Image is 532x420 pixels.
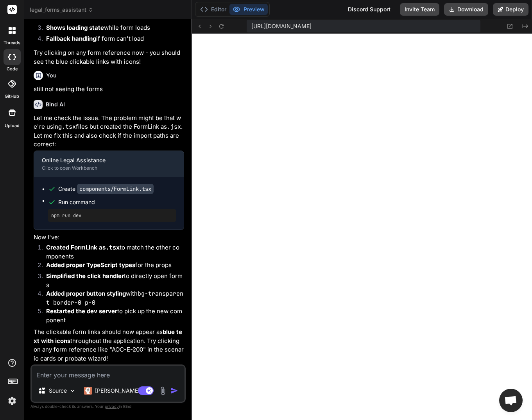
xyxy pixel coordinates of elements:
li: if form can't load [40,34,184,45]
span: privacy [105,404,119,409]
strong: Created FormLink as [46,244,120,251]
span: [URL][DOMAIN_NAME] [251,22,312,30]
iframe: Preview [192,34,532,420]
button: Online Legal AssistanceClick to open Workbench [34,151,171,177]
button: Editor [197,4,229,15]
label: code [7,66,18,72]
button: Deploy [493,3,528,16]
strong: Restarted the dev server [46,307,117,315]
p: [PERSON_NAME] 4 S.. [95,387,153,395]
code: bg-transparent border-0 p-0 [46,290,183,307]
p: still not seeing the forms [34,85,184,94]
span: Run command [58,198,176,206]
span: legal_forms_assistant [30,6,93,14]
div: Create [58,185,154,193]
strong: blue text with icons [34,328,182,345]
button: Download [444,3,488,16]
img: Claude 4 Sonnet [84,387,92,395]
img: attachment [158,386,167,395]
p: Always double-check its answers. Your in Bind [30,403,186,410]
label: Upload [5,122,20,129]
li: for the props [40,261,184,272]
img: icon [170,387,178,395]
li: to pick up the new component [40,307,184,325]
strong: Added proper button styling [46,290,126,297]
p: Try clicking on any form reference now - you should see the blue clickable links with icons! [34,48,184,66]
div: Click to open Workbench [42,165,163,171]
pre: npm run dev [51,212,173,219]
p: Now I've: [34,233,184,242]
li: to directly open forms [40,272,184,289]
strong: Added proper TypeScript types [46,261,135,269]
p: Let me check the issue. The problem might be that we're using files but created the FormLink as .... [34,114,184,149]
code: .tsx [106,244,120,251]
img: settings [5,394,19,407]
div: Open chat [499,389,523,412]
p: Source [49,387,67,395]
strong: Fallback handling [46,35,96,42]
li: while form loads [40,23,184,34]
li: to match the other components [40,243,184,261]
p: The clickable form links should now appear as throughout the application. Try clicking on any for... [34,328,184,363]
div: Online Legal Assistance [42,156,163,164]
code: .tsx [62,123,76,131]
li: with [40,289,184,307]
button: Invite Team [400,3,439,16]
label: GitHub [5,93,19,100]
img: Pick Models [69,388,76,394]
button: Preview [229,4,268,15]
strong: Shows loading state [46,24,104,31]
code: components/FormLink.tsx [77,184,154,194]
div: Discord Support [343,3,395,16]
strong: Simplified the click handler [46,272,124,280]
label: threads [4,39,20,46]
code: .jsx [167,123,181,131]
h6: Bind AI [46,101,65,108]
h6: You [46,72,57,79]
